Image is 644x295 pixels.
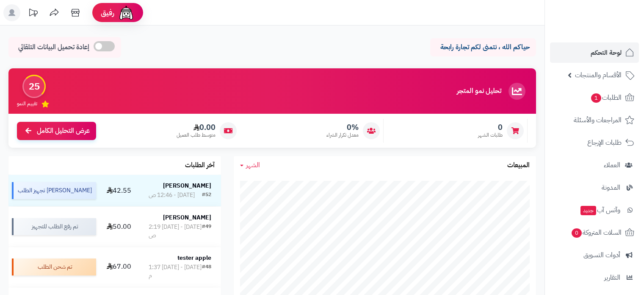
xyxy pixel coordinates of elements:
a: أدوات التسويق [550,245,639,265]
span: الشهر [246,160,260,170]
span: السلات المتروكة [571,227,622,239]
a: تحديثات المنصة [22,4,44,23]
strong: tester apple [177,253,211,262]
span: الطلبات [590,92,622,104]
span: 0% [326,123,359,132]
a: التقارير [550,267,639,288]
div: #48 [202,263,211,280]
strong: [PERSON_NAME] [163,213,211,222]
a: الطلبات1 [550,87,639,108]
p: حياكم الله ، نتمنى لكم تجارة رابحة [437,42,530,52]
span: معدل تكرار الشراء [326,132,359,139]
div: تم شحن الطلب [12,258,96,275]
div: [DATE] - 12:46 ص [149,191,195,199]
h3: تحليل نمو المتجر [457,87,501,95]
span: لوحة التحكم [591,47,622,59]
a: طلبات الإرجاع [550,132,639,153]
div: #52 [202,191,211,199]
span: وآتس آب [580,204,620,216]
a: الشهر [240,160,260,170]
strong: [PERSON_NAME] [163,181,211,190]
span: طلبات الشهر [478,132,503,139]
td: 67.00 [100,247,139,287]
h3: المبيعات [507,162,530,169]
a: عرض التحليل الكامل [17,122,96,140]
div: [DATE] - [DATE] 1:37 م [149,263,202,280]
a: لوحة التحكم [550,42,639,63]
div: تم رفع الطلب للتجهيز [12,218,96,235]
td: 50.00 [100,207,139,247]
span: أدوات التسويق [583,249,620,261]
span: تقييم النمو [17,100,37,107]
a: وآتس آبجديد [550,200,639,220]
span: الأقسام والمنتجات [575,69,622,81]
span: العملاء [604,159,620,171]
span: 0 [478,123,503,132]
td: 42.55 [100,175,139,206]
span: جديد [580,206,596,215]
span: متوسط طلب العميل [177,132,216,139]
div: [DATE] - [DATE] 2:19 ص [149,223,202,240]
a: المدونة [550,177,639,198]
span: 0 [572,228,582,238]
a: العملاء [550,155,639,175]
span: طلبات الإرجاع [587,137,622,149]
span: رفيق [101,8,114,18]
span: إعادة تحميل البيانات التلقائي [18,42,89,52]
span: عرض التحليل الكامل [37,126,90,136]
span: المراجعات والأسئلة [574,114,622,126]
img: ai-face.png [118,4,135,21]
span: التقارير [604,272,620,284]
h3: آخر الطلبات [185,162,215,169]
a: السلات المتروكة0 [550,222,639,243]
span: 0.00 [177,123,216,132]
a: المراجعات والأسئلة [550,110,639,130]
img: logo-2.png [586,23,636,41]
span: المدونة [602,182,620,194]
div: #49 [202,223,211,240]
div: [PERSON_NAME] تجهيز الطلب [12,182,96,199]
span: 1 [591,93,601,103]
